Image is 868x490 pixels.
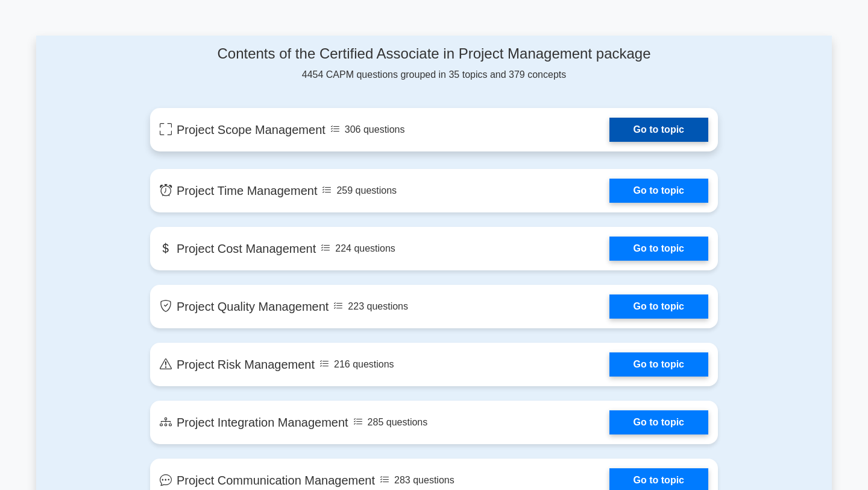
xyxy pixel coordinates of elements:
h4: Contents of the Certified Associate in Project Management package [150,45,718,63]
a: Go to topic [609,237,708,261]
a: Go to topic [609,118,708,142]
a: Go to topic [609,294,708,319]
a: Go to topic [609,410,708,434]
a: Go to topic [609,179,708,203]
a: Go to topic [609,352,708,377]
div: 4454 CAPM questions grouped in 35 topics and 379 concepts [150,45,718,82]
